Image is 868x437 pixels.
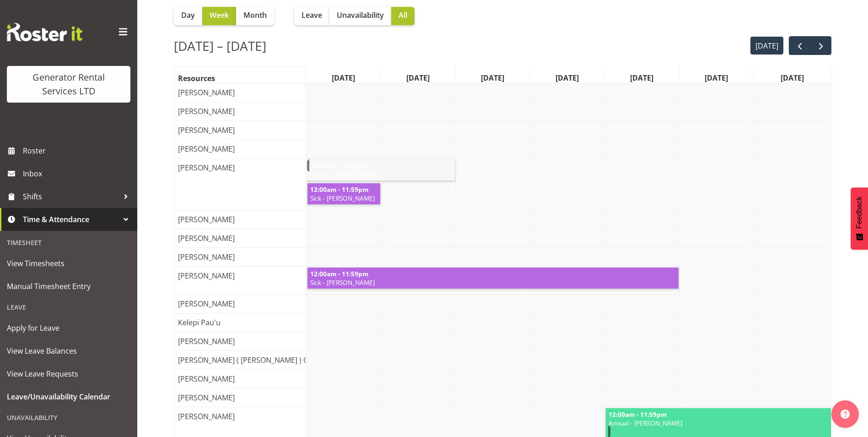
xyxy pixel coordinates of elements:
[2,275,135,298] a: Manual Timesheet Entry
[628,72,655,83] span: [DATE]
[750,37,784,55] button: [DATE]
[176,87,237,98] span: [PERSON_NAME]
[2,298,135,317] div: Leave
[309,278,677,287] span: Sick - [PERSON_NAME]
[2,339,135,362] a: View Leave Balances
[23,213,119,226] span: Time & Attendance
[309,269,369,278] span: 12:00am - 11:59pm
[236,7,274,25] button: Month
[779,72,806,83] span: [DATE]
[174,36,266,55] h2: [DATE] – [DATE]
[176,162,237,173] span: [PERSON_NAME]
[608,419,830,427] span: Annual - [PERSON_NAME]
[330,72,357,83] span: [DATE]
[176,355,349,366] span: [PERSON_NAME] ( [PERSON_NAME] ) Onwubuariri
[7,344,130,358] span: View Leave Balances
[310,161,370,170] span: 12:00am - 11:59pm
[2,233,135,252] div: Timesheet
[202,7,236,25] button: Week
[7,23,82,41] img: Rosterit website logo
[851,187,868,250] button: Feedback - Show survey
[176,125,237,136] span: [PERSON_NAME]
[2,252,135,275] a: View Timesheets
[2,362,135,385] a: View Leave Requests
[789,36,810,55] button: prev
[23,190,119,203] span: Shifts
[176,392,237,403] span: [PERSON_NAME]
[2,385,135,408] a: Leave/Unavailability Calendar
[176,336,237,347] span: [PERSON_NAME]
[176,214,237,225] span: [PERSON_NAME]
[7,321,130,335] span: Apply for Leave
[337,10,384,21] span: Unavailability
[210,10,229,21] span: Week
[703,72,730,83] span: [DATE]
[608,410,668,419] span: 12:00am - 11:59pm
[7,390,130,404] span: Leave/Unavailability Calendar
[176,106,237,117] span: [PERSON_NAME]
[176,373,237,384] span: [PERSON_NAME]
[841,410,850,419] img: help-xxl-2.png
[23,144,133,158] span: Roster
[855,197,863,229] span: Feedback
[294,7,329,25] button: Leave
[16,71,121,98] div: Generator Rental Services LTD
[176,233,237,244] span: [PERSON_NAME]
[329,7,391,25] button: Unavailability
[174,7,202,25] button: Day
[7,257,130,270] span: View Timesheets
[404,72,431,83] span: [DATE]
[176,143,237,154] span: [PERSON_NAME]
[23,167,133,180] span: Inbox
[176,298,237,309] span: [PERSON_NAME]
[810,36,831,55] button: next
[243,10,267,21] span: Month
[302,10,322,21] span: Leave
[176,411,237,422] span: [PERSON_NAME]
[554,72,581,83] span: [DATE]
[7,279,130,293] span: Manual Timesheet Entry
[176,317,222,328] span: Kelepi Pau'u
[7,367,130,381] span: View Leave Requests
[176,73,217,84] span: Resources
[391,7,415,25] button: All
[2,317,135,339] a: Apply for Leave
[479,72,506,83] span: [DATE]
[2,408,135,427] div: Unavailability
[176,270,237,281] span: [PERSON_NAME]
[309,194,378,202] span: Sick - [PERSON_NAME]
[309,185,369,194] span: 12:00am - 11:59pm
[181,10,195,21] span: Day
[399,10,407,21] span: All
[307,170,453,179] span: Annual - [PERSON_NAME]
[176,251,237,262] span: [PERSON_NAME]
